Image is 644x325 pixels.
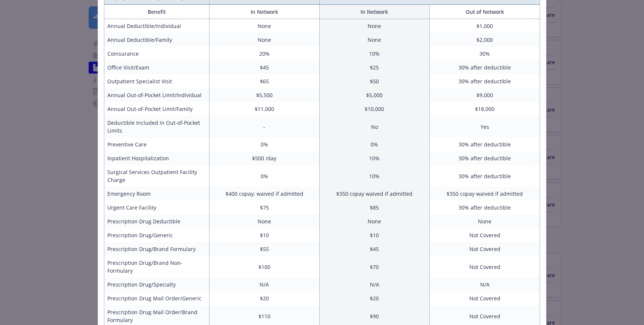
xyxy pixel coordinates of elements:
[319,88,430,102] td: $5,000
[209,19,319,33] td: None
[209,165,319,187] td: 0%
[430,278,540,291] td: N/A
[209,33,319,47] td: None
[430,214,540,228] td: None
[319,291,430,305] td: $20
[319,74,430,88] td: $50
[430,19,540,33] td: $1,000
[430,88,540,102] td: $9,000
[430,5,540,19] th: Out of Network
[209,228,319,242] td: $10
[319,5,430,19] th: In Network
[430,47,540,61] td: 30%
[209,5,319,19] th: In Network
[104,33,209,47] td: Annual Deductible/Family
[319,187,430,201] td: $350 copay waived if admitted
[104,116,209,137] td: Deductible Included in Out-of-Pocket Limits
[319,256,430,278] td: $70
[104,88,209,102] td: Annual Out-of-Pocket Limit/Individual
[209,201,319,214] td: $75
[430,291,540,305] td: Not Covered
[209,61,319,74] td: $45
[430,33,540,47] td: $2,000
[209,137,319,151] td: 0%
[319,47,430,61] td: 10%
[104,214,209,228] td: Prescription Drug Deductible
[209,47,319,61] td: 20%
[430,256,540,278] td: Not Covered
[319,151,430,165] td: 10%
[104,291,209,305] td: Prescription Drug Mail Order/Generic
[430,201,540,214] td: 30% after deductible
[104,256,209,278] td: Prescription Drug/Brand Non-Formulary
[209,278,319,291] td: N/A
[319,201,430,214] td: $85
[209,187,319,201] td: $400 copay; waived if admitted
[209,102,319,116] td: $11,000
[319,33,430,47] td: None
[104,61,209,74] td: Office Visit/Exam
[430,151,540,165] td: 30% after deductible
[430,242,540,256] td: Not Covered
[430,102,540,116] td: $18,000
[209,256,319,278] td: $100
[104,137,209,151] td: Preventive Care
[104,201,209,214] td: Urgent Care Facility
[430,74,540,88] td: 30% after deductible
[209,242,319,256] td: $55
[104,74,209,88] td: Outpatient Specialist Visit
[319,116,430,137] td: No
[430,116,540,137] td: Yes
[319,214,430,228] td: None
[104,165,209,187] td: Surgical Services Outpatient Facility Charge
[319,61,430,74] td: $25
[104,278,209,291] td: Prescription Drug/Specialty
[430,165,540,187] td: 30% after deductible
[319,242,430,256] td: $45
[319,102,430,116] td: $10,000
[319,278,430,291] td: N/A
[319,137,430,151] td: 0%
[209,74,319,88] td: $65
[319,165,430,187] td: 10%
[104,47,209,61] td: Coinsurance
[319,19,430,33] td: None
[319,228,430,242] td: $10
[104,102,209,116] td: Annual Out-of-Pocket Limit/Family
[104,151,209,165] td: Inpatient Hospitalization
[430,228,540,242] td: Not Covered
[430,187,540,201] td: $350 copay waived if admitted
[430,61,540,74] td: 30% after deductible
[209,88,319,102] td: $5,500
[104,19,209,33] td: Annual Deductible/Individual
[104,242,209,256] td: Prescription Drug/Brand Formulary
[209,116,319,137] td: -
[104,187,209,201] td: Emergency Room
[209,214,319,228] td: None
[104,228,209,242] td: Prescription Drug/Generic
[104,5,209,19] th: Benefit
[209,291,319,305] td: $20
[430,137,540,151] td: 30% after deductible
[209,151,319,165] td: $500 /day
